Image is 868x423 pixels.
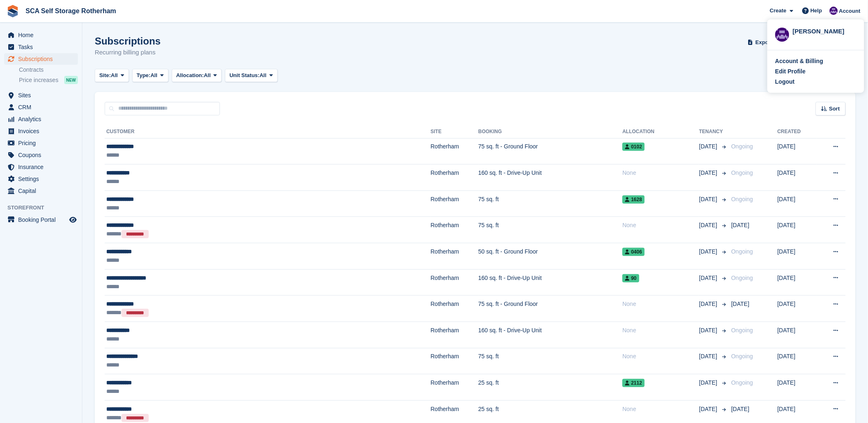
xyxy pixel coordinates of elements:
td: [DATE] [777,322,817,348]
span: 90 [622,274,639,282]
a: menu [4,113,78,125]
a: menu [4,161,78,173]
span: Home [18,29,68,41]
td: 75 sq. ft [478,190,622,217]
td: Rotherham [430,190,478,217]
span: Insurance [18,161,68,173]
a: Contracts [19,66,78,74]
img: stora-icon-8386f47178a22dfd0bd8f6a31ec36ba5ce8667c1dd55bd0f319d3a0aa187defe.svg [7,5,19,17]
span: Export [756,38,772,47]
th: Customer [105,125,430,139]
span: Ongoing [731,143,753,150]
span: All [111,71,118,80]
span: Tasks [18,41,68,53]
span: [DATE] [699,378,719,387]
a: menu [4,137,78,149]
td: [DATE] [777,164,817,191]
button: Type: All [132,69,168,82]
td: [DATE] [777,296,817,322]
a: Logout [775,78,856,86]
span: Allocation: [176,71,204,80]
th: Tenancy [699,125,728,139]
span: All [150,71,157,80]
a: Price increases NEW [19,75,78,85]
div: None [622,405,699,414]
th: Site [430,125,478,139]
th: Booking [478,125,622,139]
a: menu [4,53,78,65]
a: menu [4,214,78,226]
a: Account & Billing [775,57,856,66]
td: [DATE] [777,138,817,164]
span: Account [839,7,861,15]
span: 1628 [622,195,645,204]
td: Rotherham [430,374,478,401]
span: Ongoing [731,353,753,360]
td: Rotherham [430,164,478,191]
td: [DATE] [777,217,817,243]
span: [DATE] [699,300,719,308]
td: [DATE] [777,374,817,401]
img: Kelly Neesham [775,28,789,42]
button: Site: All [95,69,129,82]
td: 50 sq. ft - Ground Floor [478,243,622,270]
p: Recurring billing plans [95,48,161,57]
td: 25 sq. ft [478,374,622,401]
td: 75 sq. ft [478,348,622,374]
td: Rotherham [430,296,478,322]
a: menu [4,185,78,197]
span: Capital [18,185,68,197]
td: [DATE] [777,269,817,296]
span: Settings [18,173,68,185]
span: Unit Status: [229,71,260,80]
span: All [204,71,211,80]
td: [DATE] [777,243,817,270]
a: Preview store [68,215,78,225]
span: Ongoing [731,327,753,334]
th: Allocation [622,125,699,139]
span: Type: [137,71,151,80]
span: Ongoing [731,169,753,176]
div: [PERSON_NAME] [793,27,856,34]
span: Sites [18,89,68,101]
span: Subscriptions [18,53,68,65]
span: [DATE] [699,405,719,414]
td: 75 sq. ft - Ground Floor [478,296,622,322]
span: [DATE] [699,352,719,361]
td: 160 sq. ft - Drive-Up Unit [478,269,622,296]
a: SCA Self Storage Rotherham [22,4,119,18]
span: Booking Portal [18,214,68,226]
span: Storefront [7,204,82,212]
span: Price increases [19,76,58,84]
span: Pricing [18,137,68,149]
td: 160 sq. ft - Drive-Up Unit [478,164,622,191]
span: Analytics [18,113,68,125]
span: Coupons [18,149,68,161]
span: 0406 [622,248,645,256]
td: 75 sq. ft [478,217,622,243]
a: menu [4,173,78,185]
td: 75 sq. ft - Ground Floor [478,138,622,164]
span: [DATE] [731,301,749,307]
div: None [622,326,699,335]
span: Ongoing [731,379,753,386]
td: Rotherham [430,269,478,296]
a: menu [4,125,78,137]
td: Rotherham [430,348,478,374]
span: Sort [829,105,840,113]
h1: Subscriptions [95,35,161,47]
span: [DATE] [731,222,749,228]
button: Allocation: All [172,69,222,82]
td: Rotherham [430,217,478,243]
a: Edit Profile [775,67,856,76]
span: Ongoing [731,248,753,255]
img: Kelly Neesham [830,7,838,15]
div: None [622,169,699,177]
span: [DATE] [699,142,719,151]
span: Invoices [18,125,68,137]
div: NEW [64,76,78,84]
td: Rotherham [430,322,478,348]
span: Ongoing [731,275,753,281]
span: [DATE] [699,195,719,204]
td: Rotherham [430,138,478,164]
